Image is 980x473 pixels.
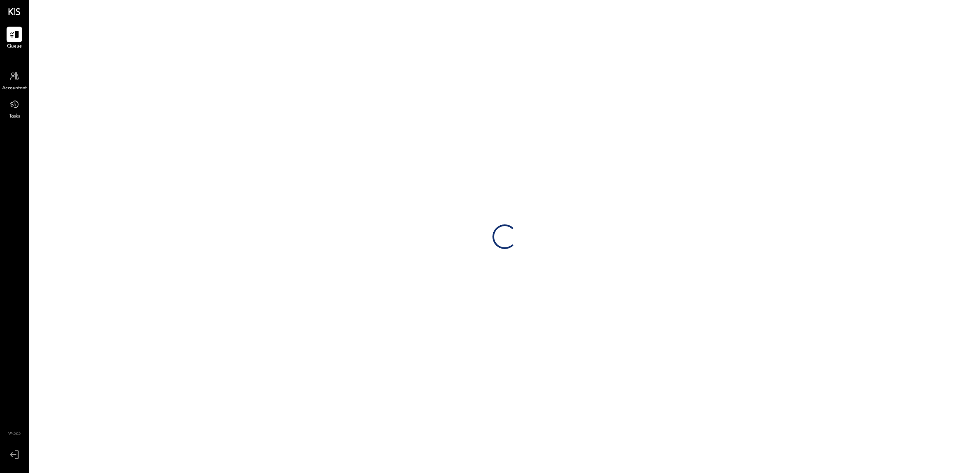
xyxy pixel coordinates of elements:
[9,113,20,120] span: Tasks
[7,43,22,50] span: Queue
[0,27,28,50] a: Queue
[0,97,28,120] a: Tasks
[2,85,27,92] span: Accountant
[0,68,28,92] a: Accountant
